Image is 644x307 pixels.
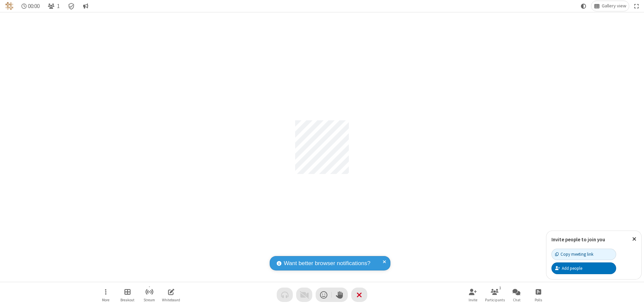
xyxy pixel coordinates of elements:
[485,298,505,302] span: Participants
[591,1,629,11] button: Change layout
[161,285,181,304] button: Open shared whiteboard
[469,298,477,302] span: Invite
[28,3,40,9] span: 00:00
[162,298,180,302] span: Whiteboard
[102,298,109,302] span: More
[506,285,527,304] button: Open chat
[463,285,483,304] button: Invite participants (⌘+Shift+I)
[551,262,616,274] button: Add people
[65,1,78,11] div: Meeting details Encryption enabled
[296,288,312,302] button: Video
[528,285,548,304] button: Open poll
[535,298,542,302] span: Polls
[513,298,521,302] span: Chat
[332,288,348,302] button: Raise hand
[555,251,593,257] div: Copy meeting link
[485,285,505,304] button: Open participant list
[497,285,503,291] div: 1
[578,1,589,11] button: Using system theme
[120,298,135,302] span: Breakout
[551,236,605,243] label: Invite people to join you
[351,288,367,302] button: End or leave meeting
[277,288,293,302] button: Audio problem - check your Internet connection or call by phone
[117,285,138,304] button: Manage Breakout Rooms
[45,1,62,11] button: Open participant list
[627,231,641,247] button: Close popover
[284,259,370,268] span: Want better browser notifications?
[139,285,159,304] button: Start streaming
[632,1,642,11] button: Fullscreen
[316,288,332,302] button: Send a reaction
[5,2,13,10] img: QA Selenium DO NOT DELETE OR CHANGE
[80,1,91,11] button: Conversation
[551,249,616,260] button: Copy meeting link
[96,285,116,304] button: Open menu
[144,298,155,302] span: Stream
[19,1,43,11] div: Timer
[57,3,60,9] span: 1
[602,3,626,9] span: Gallery view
